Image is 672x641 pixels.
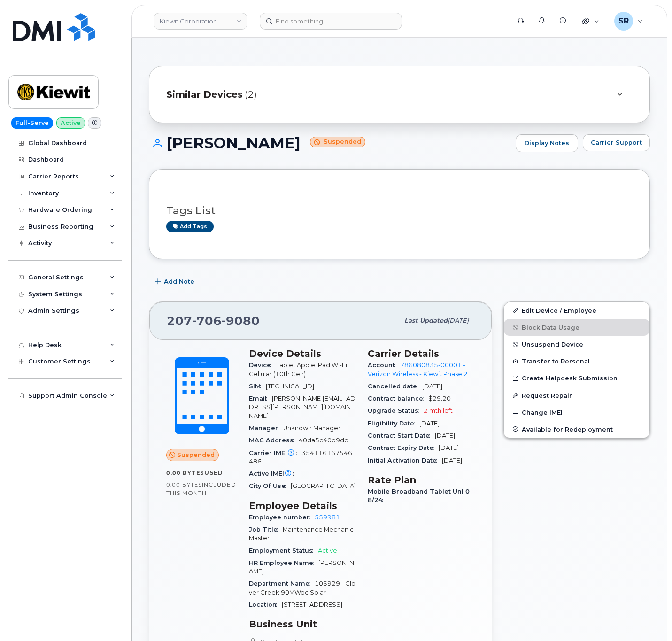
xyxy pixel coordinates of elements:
[442,457,462,464] span: [DATE]
[318,547,337,554] span: Active
[631,600,665,634] iframe: Messenger Launcher
[504,302,649,319] a: Edit Device / Employee
[249,526,283,533] span: Job Title
[435,432,455,439] span: [DATE]
[249,514,315,521] span: Employee number
[282,601,342,608] span: [STREET_ADDRESS]
[164,277,194,286] span: Add Note
[591,138,642,147] span: Carrier Support
[310,137,365,147] small: Suspended
[266,383,314,390] span: [TECHNICAL_ID]
[448,317,469,324] span: [DATE]
[368,362,400,369] span: Account
[249,362,276,369] span: Device
[368,383,422,390] span: Cancelled date
[368,432,435,439] span: Contract Start Date
[249,526,354,541] span: Maintenance Mechanic Master
[249,601,282,608] span: Location
[222,314,260,328] span: 9080
[504,387,649,404] button: Request Repair
[249,500,356,511] h3: Employee Details
[422,383,442,390] span: [DATE]
[166,470,204,476] span: 0.00 Bytes
[249,449,352,465] span: 354116167546486
[192,314,222,328] span: 706
[177,450,215,459] span: Suspended
[504,370,649,386] a: Create Helpdesk Submission
[166,221,214,232] a: Add tags
[504,421,649,438] button: Available for Redeployment
[249,395,355,419] span: [PERSON_NAME][EMAIL_ADDRESS][PERSON_NAME][DOMAIN_NAME]
[249,425,283,432] span: Manager
[249,580,315,587] span: Department Name
[404,317,448,324] span: Last updated
[299,470,305,477] span: —
[249,559,318,566] span: HR Employee Name
[249,482,291,489] span: City Of Use
[315,514,340,521] a: 559981
[516,134,578,152] a: Display Notes
[368,474,475,486] h3: Rate Plan
[249,580,355,595] span: 105929 - Clover Creek 90MWdc Solar
[368,395,428,402] span: Contract balance
[166,481,202,488] span: 0.00 Bytes
[504,404,649,421] button: Change IMEI
[368,444,439,451] span: Contract Expiry Date
[368,407,424,414] span: Upgrade Status
[504,319,649,336] button: Block Data Usage
[166,205,633,216] h3: Tags List
[249,383,266,390] span: SIM
[504,353,649,370] button: Transfer to Personal
[149,135,511,151] h1: [PERSON_NAME]
[149,273,202,290] button: Add Note
[368,457,442,464] span: Initial Activation Date
[368,362,468,377] a: 786080835-00001 - Verizon Wireless - Kiewit Phase 2
[249,437,299,444] span: MAC Address
[522,341,583,348] span: Unsuspend Device
[419,420,440,427] span: [DATE]
[249,470,299,477] span: Active IMEI
[249,348,356,359] h3: Device Details
[504,336,649,353] button: Unsuspend Device
[424,407,453,414] span: 2 mth left
[204,469,223,476] span: used
[166,88,243,101] span: Similar Devices
[368,420,419,427] span: Eligibility Date
[299,437,348,444] span: 40da5c40d9dc
[291,482,356,489] span: [GEOGRAPHIC_DATA]
[167,314,260,328] span: 207
[249,618,356,630] h3: Business Unit
[283,425,340,432] span: Unknown Manager
[583,134,650,151] button: Carrier Support
[368,488,470,503] span: Mobile Broadband Tablet Unl 08/24
[522,425,613,432] span: Available for Redeployment
[249,362,352,377] span: Tablet Apple iPad Wi-Fi + Cellular (10th Gen)
[368,348,475,359] h3: Carrier Details
[428,395,451,402] span: $29.20
[245,88,257,101] span: (2)
[249,449,301,456] span: Carrier IMEI
[249,395,272,402] span: Email
[249,547,318,554] span: Employment Status
[439,444,459,451] span: [DATE]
